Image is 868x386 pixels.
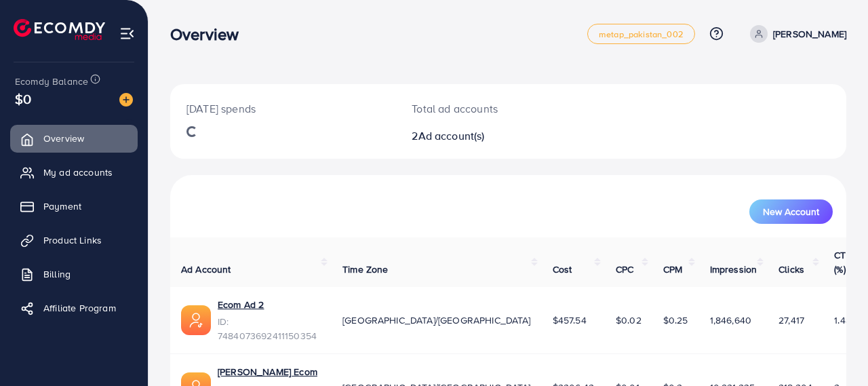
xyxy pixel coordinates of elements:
[43,166,113,179] span: My ad accounts
[10,125,138,152] a: Overview
[10,159,138,186] a: My ad accounts
[745,25,846,43] a: [PERSON_NAME]
[553,263,572,276] span: Cost
[616,263,633,276] span: CPC
[342,263,388,276] span: Time Zone
[43,199,81,213] span: Payment
[10,260,138,288] a: Billing
[218,365,321,379] a: [PERSON_NAME] Ecom
[778,263,804,276] span: Clicks
[773,26,846,42] p: [PERSON_NAME]
[616,313,642,327] span: $0.02
[14,19,105,40] img: logo
[663,313,688,327] span: $0.25
[778,313,804,327] span: 27,417
[553,313,587,327] span: $457.54
[43,132,84,145] span: Overview
[749,199,833,224] button: New Account
[834,248,852,275] span: CTR (%)
[43,267,71,281] span: Billing
[15,89,31,109] span: $0
[763,207,819,216] span: New Account
[834,313,851,327] span: 1.48
[119,93,133,107] img: image
[599,30,684,39] span: metap_pakistan_002
[10,193,138,220] a: Payment
[412,130,548,142] h2: 2
[170,24,250,44] h3: Overview
[186,100,379,117] p: [DATE] spends
[15,75,88,88] span: Ecomdy Balance
[181,263,231,276] span: Ad Account
[218,298,321,311] a: Ecom Ad 2
[119,26,135,41] img: menu
[342,313,531,327] span: [GEOGRAPHIC_DATA]/[GEOGRAPHIC_DATA]
[218,315,321,343] span: ID: 7484073692411150354
[43,233,102,247] span: Product Links
[663,263,682,276] span: CPM
[43,301,116,315] span: Affiliate Program
[10,227,138,254] a: Product Links
[710,313,751,327] span: 1,846,640
[412,100,548,117] p: Total ad accounts
[10,294,138,322] a: Affiliate Program
[418,128,485,143] span: Ad account(s)
[587,24,695,44] a: metap_pakistan_002
[710,263,757,276] span: Impression
[181,305,211,335] img: ic-ads-acc.e4c84228.svg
